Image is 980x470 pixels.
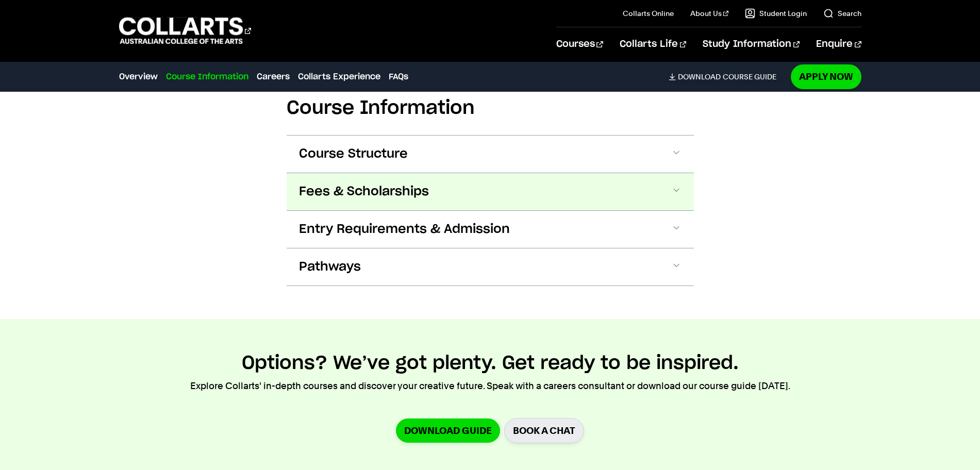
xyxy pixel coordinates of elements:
[389,71,408,83] a: FAQs
[190,379,790,393] p: Explore Collarts' in-depth courses and discover your creative future. Speak with a careers consul...
[690,8,728,19] a: About Us
[745,8,807,19] a: Student Login
[299,221,510,238] span: Entry Requirements & Admission
[396,418,500,443] a: Download Guide
[287,97,694,120] h2: Course Information
[242,352,739,375] h2: Options? We’ve got plenty. Get ready to be inspired.
[556,27,603,61] a: Courses
[823,8,861,19] a: Search
[287,136,694,173] button: Course Structure
[299,259,361,275] span: Pathways
[287,248,694,286] button: Pathways
[287,173,694,210] button: Fees & Scholarships
[287,211,694,248] button: Entry Requirements & Admission
[119,16,251,45] div: Go to homepage
[669,72,785,81] a: DownloadCourse Guide
[678,72,721,81] span: Download
[299,183,429,200] span: Fees & Scholarships
[623,8,674,19] a: Collarts Online
[791,64,861,89] a: Apply Now
[703,27,800,61] a: Study Information
[816,27,861,61] a: Enquire
[504,418,584,443] a: BOOK A CHAT
[620,27,686,61] a: Collarts Life
[257,71,290,83] a: Careers
[298,71,380,83] a: Collarts Experience
[299,146,408,162] span: Course Structure
[166,71,248,83] a: Course Information
[119,71,158,83] a: Overview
